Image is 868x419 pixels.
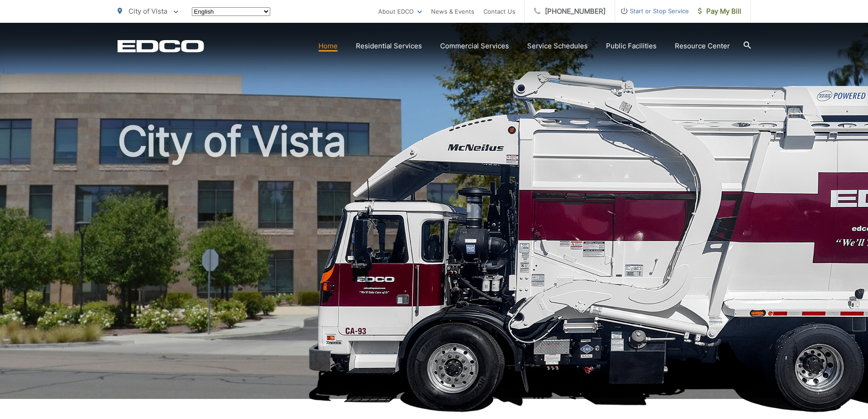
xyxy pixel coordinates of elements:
a: Public Facilities [606,41,657,52]
a: EDCD logo. Return to the homepage. [118,40,204,52]
select: Select a language [192,7,270,16]
a: Home [318,41,338,52]
a: News & Events [431,6,474,17]
h1: City of Vista [118,119,751,407]
a: Commercial Services [440,41,509,52]
a: Contact Us [483,6,515,17]
a: Resource Center [675,41,730,52]
a: Service Schedules [527,41,588,52]
a: About EDCO [378,6,422,17]
span: City of Vista [128,7,167,16]
a: Residential Services [356,41,422,52]
span: Pay My Bill [698,6,741,17]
